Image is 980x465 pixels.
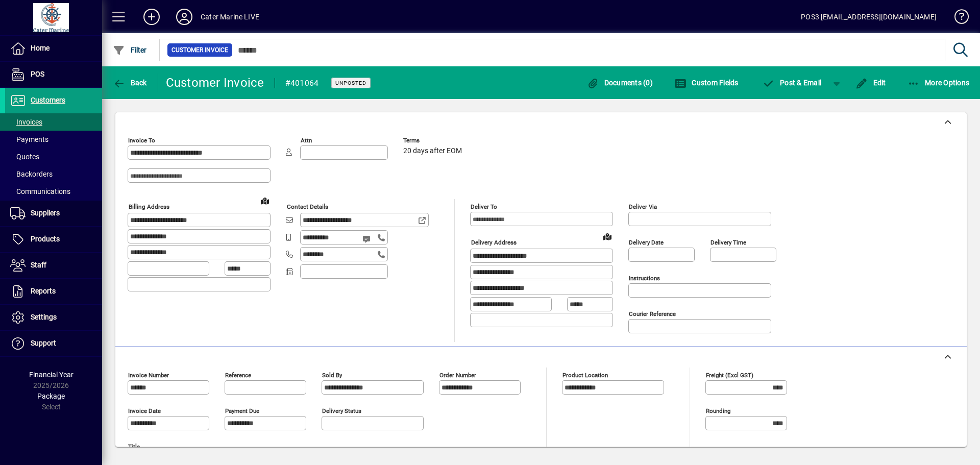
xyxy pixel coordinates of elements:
mat-label: Rounding [706,407,730,414]
button: Documents (0) [584,74,655,92]
span: Communications [10,187,70,195]
mat-label: Invoice date [128,407,161,414]
span: Suppliers [31,209,60,217]
a: View on map [257,192,273,209]
span: Settings [31,313,57,321]
span: P [780,79,785,87]
span: Support [31,339,56,347]
span: 20 days after EOM [403,147,462,155]
a: Invoices [5,113,102,131]
mat-label: Payment due [225,407,259,414]
mat-label: Delivery date [629,239,664,246]
button: Send SMS [355,227,380,251]
mat-label: Delivery status [322,407,361,414]
span: Terms [403,137,464,144]
div: Customer Invoice [166,75,264,91]
div: POS3 [EMAIL_ADDRESS][DOMAIN_NAME] [801,9,937,25]
mat-label: Deliver via [629,203,657,210]
span: ost & Email [763,79,822,87]
span: Edit [855,79,886,87]
mat-label: Sold by [322,372,342,379]
button: Edit [853,74,889,92]
mat-label: Order number [439,372,476,379]
a: Knowledge Base [947,2,967,35]
button: Filter [110,41,150,59]
span: Payments [10,135,48,143]
mat-label: Product location [562,372,608,379]
a: Suppliers [5,201,102,226]
button: Back [110,74,150,92]
span: Invoices [10,118,42,126]
app-page-header-button: Back [102,74,158,92]
mat-label: Invoice number [128,372,169,379]
a: Communications [5,183,102,200]
span: Back [113,79,147,87]
a: Quotes [5,148,102,165]
mat-label: Delivery time [710,239,746,246]
span: Financial Year [29,371,73,379]
button: More Options [905,74,972,92]
span: Products [31,235,60,243]
a: Reports [5,279,102,304]
span: Documents (0) [586,79,653,87]
mat-label: Title [128,443,140,450]
mat-label: Attn [301,137,312,144]
span: Home [31,44,50,52]
button: Add [135,8,168,26]
div: Cater Marine LIVE [201,9,259,25]
span: Reports [31,287,56,295]
mat-label: Reference [225,372,251,379]
span: Quotes [10,153,39,161]
span: Customer Invoice [171,45,228,55]
mat-label: Invoice To [128,137,155,144]
a: Payments [5,131,102,148]
button: Profile [168,8,201,26]
mat-label: Instructions [629,275,660,282]
span: Staff [31,261,46,269]
a: Support [5,331,102,356]
div: #401064 [285,75,319,91]
span: Package [37,392,65,400]
a: Backorders [5,165,102,183]
span: Customers [31,96,65,104]
a: Products [5,227,102,252]
button: Custom Fields [672,74,741,92]
a: Staff [5,253,102,278]
a: Home [5,36,102,61]
span: Backorders [10,170,53,178]
span: More Options [908,79,970,87]
span: POS [31,70,44,78]
a: Settings [5,305,102,330]
span: Unposted [335,80,366,86]
span: Filter [113,46,147,54]
a: View on map [599,228,616,244]
a: POS [5,62,102,87]
mat-label: Deliver To [471,203,497,210]
button: Post & Email [757,74,827,92]
mat-label: Courier Reference [629,310,676,317]
span: Custom Fields [674,79,739,87]
mat-label: Freight (excl GST) [706,372,753,379]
